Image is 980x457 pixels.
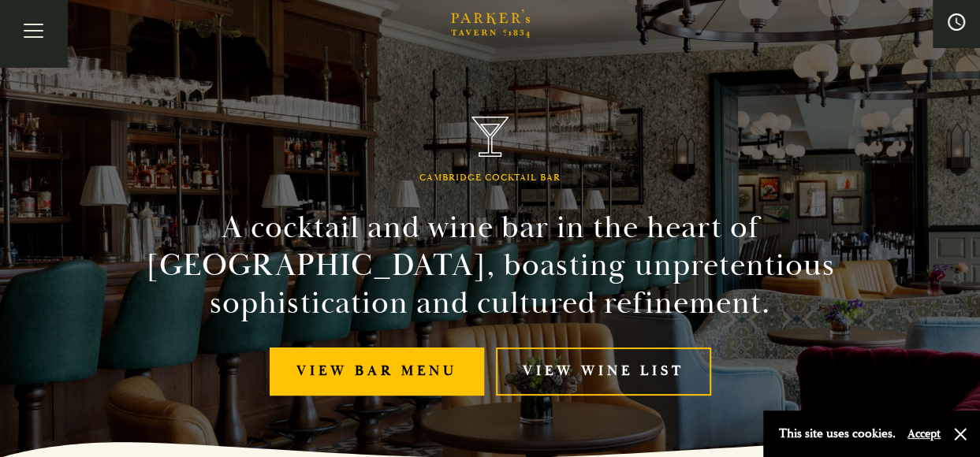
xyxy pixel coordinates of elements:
[907,426,941,441] button: Accept
[471,117,509,157] img: Parker's Tavern Brasserie Cambridge
[779,422,896,445] p: This site uses cookies.
[131,209,850,322] h2: A cocktail and wine bar in the heart of [GEOGRAPHIC_DATA], boasting unpretentious sophistication ...
[270,347,484,396] a: View bar menu
[496,347,711,396] a: View Wine List
[952,426,968,442] button: Close and accept
[419,173,561,184] h1: Cambridge Cocktail Bar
